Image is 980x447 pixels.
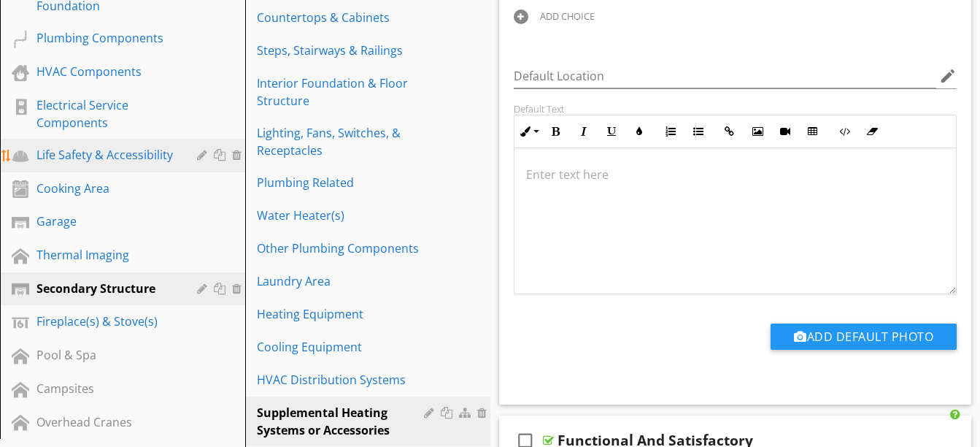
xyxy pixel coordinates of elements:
div: ADD CHOICE [540,10,595,22]
div: Thermal Imaging [36,246,176,264]
div: Heating Equipment [257,305,428,323]
div: Other Plumbing Components [257,240,428,257]
div: HVAC Components [36,63,176,80]
button: Insert Link (Ctrl+K) [716,118,744,145]
button: Insert Video [771,118,799,145]
div: Default Text [514,103,957,115]
button: Insert Table [799,118,827,145]
div: HVAC Distribution Systems [257,371,428,389]
i: edit [939,67,957,85]
button: Italic (Ctrl+I) [570,118,598,145]
button: Ordered List [657,118,684,145]
div: Countertops & Cabinets [257,9,428,26]
div: Laundry Area [257,272,428,290]
div: Life Safety & Accessibility [36,146,176,164]
button: Clear Formatting [858,118,886,145]
div: Cooling Equipment [257,338,428,356]
div: Pool & Spa [36,346,176,364]
button: Add Default Photo [771,324,957,350]
button: Code View [830,118,858,145]
div: Secondary Structure [36,280,176,297]
div: Interior Foundation & Floor Structure [257,74,428,110]
button: Bold (Ctrl+B) [542,118,570,145]
div: Water Heater(s) [257,207,428,224]
div: Fireplace(s) & Stove(s) [36,313,176,330]
div: Electrical Service Components [36,96,176,131]
div: Plumbing Related [257,174,428,191]
button: Unordered List [684,118,712,145]
input: Default Location [514,64,937,88]
div: Campsites [36,380,176,397]
div: Cooking Area [36,180,176,197]
div: Overhead Cranes [36,413,176,431]
button: Inline Style [514,118,542,145]
div: Steps, Stairways & Railings [257,42,428,59]
button: Underline (Ctrl+U) [598,118,625,145]
div: Lighting, Fans, Switches, & Receptacles [257,124,428,159]
div: Plumbing Components [36,29,176,47]
button: Colors [625,118,653,145]
button: Insert Image (Ctrl+P) [744,118,771,145]
div: Garage [36,213,176,230]
div: Supplemental Heating Systems or Accessories [257,404,428,439]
